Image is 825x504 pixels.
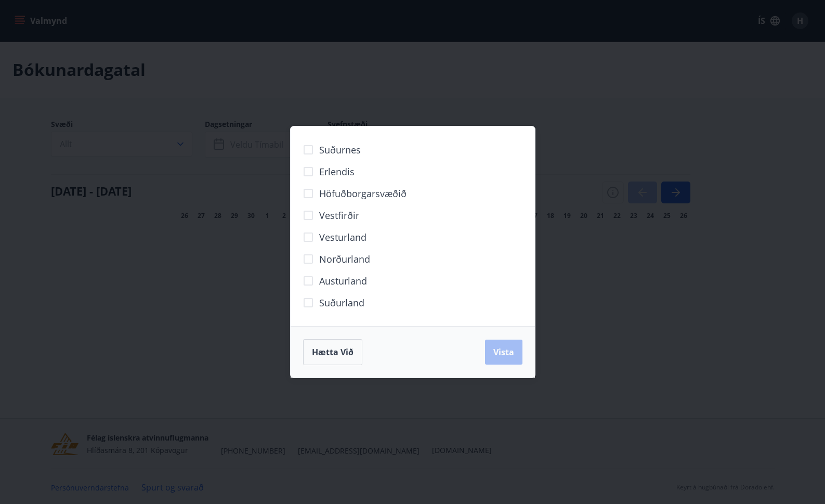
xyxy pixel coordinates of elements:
[319,143,361,157] span: Suðurnes
[319,165,355,178] span: Erlendis
[319,209,359,222] span: Vestfirðir
[319,274,367,288] span: Austurland
[303,339,362,365] button: Hætta við
[312,346,353,358] span: Hætta við
[319,296,364,309] span: Suðurland
[319,187,407,200] span: Höfuðborgarsvæðið
[319,230,366,244] span: Vesturland
[319,252,370,266] span: Norðurland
